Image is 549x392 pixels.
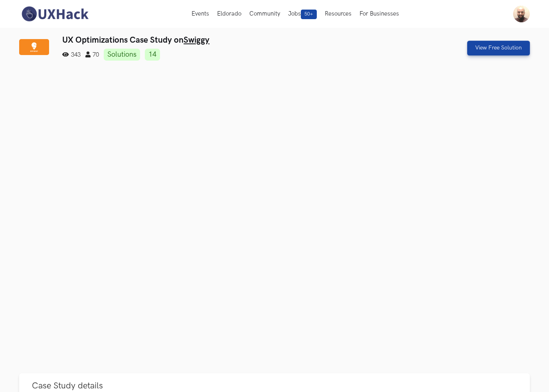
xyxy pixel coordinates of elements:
img: UXHack-logo.png [19,6,90,22]
a: Solutions [104,49,140,61]
a: 14 [145,49,160,61]
a: Swiggy [184,35,209,45]
span: 343 [62,51,81,58]
span: Case Study details [32,380,103,391]
img: Your profile pic [513,6,530,22]
img: Swiggy logo [19,39,49,55]
h3: UX Optimizations Case Study on [62,35,400,45]
span: 70 [85,51,99,58]
span: 50+ [301,10,317,19]
a: View Free Solution [467,41,530,55]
